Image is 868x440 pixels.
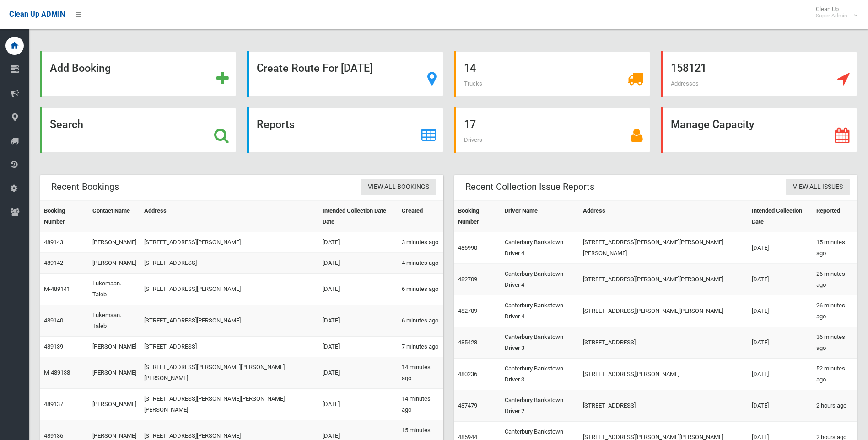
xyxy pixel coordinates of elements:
td: [DATE] [748,295,813,327]
th: Contact Name [89,201,140,232]
td: 26 minutes ago [813,264,857,295]
strong: 158121 [671,62,706,75]
td: [STREET_ADDRESS][PERSON_NAME][PERSON_NAME][PERSON_NAME] [140,389,319,420]
td: [STREET_ADDRESS][PERSON_NAME][PERSON_NAME][PERSON_NAME] [140,357,319,389]
td: [PERSON_NAME] [89,253,140,274]
td: [STREET_ADDRESS][PERSON_NAME] [140,305,319,337]
td: [DATE] [748,327,813,359]
td: [DATE] [319,337,398,357]
td: 15 minutes ago [813,232,857,264]
td: 7 minutes ago [398,337,443,357]
td: [DATE] [748,359,813,390]
td: [PERSON_NAME] [89,337,140,357]
a: 158121 Addresses [661,51,857,97]
td: [DATE] [319,274,398,305]
span: Drivers [464,136,482,143]
td: [DATE] [319,357,398,389]
th: Address [579,201,748,232]
strong: 14 [464,62,476,75]
span: Clean Up [811,5,857,19]
th: Booking Number [40,201,89,232]
a: Add Booking [40,51,236,97]
td: 2 hours ago [813,390,857,422]
th: Intended Collection Date Date [319,201,398,232]
a: 489139 [44,343,63,350]
th: Reported [813,201,857,232]
td: 52 minutes ago [813,359,857,390]
a: 487479 [458,402,477,409]
a: Search [40,107,236,153]
a: Manage Capacity [661,107,857,153]
a: 17 Drivers [454,107,650,153]
strong: Manage Capacity [671,118,754,131]
strong: Add Booking [50,62,111,75]
span: Clean Up ADMIN [9,10,65,19]
a: Create Route For [DATE] [247,51,443,97]
td: [STREET_ADDRESS][PERSON_NAME][PERSON_NAME] [579,295,748,327]
td: Canterbury Bankstown Driver 3 [501,359,579,390]
a: 489136 [44,432,63,439]
small: Super Admin [816,12,847,19]
td: [DATE] [748,232,813,264]
strong: Search [50,118,83,131]
th: Booking Number [454,201,501,232]
td: Canterbury Bankstown Driver 4 [501,264,579,295]
a: 489137 [44,401,63,408]
td: [DATE] [319,389,398,420]
td: [DATE] [748,264,813,295]
td: [PERSON_NAME] [89,389,140,420]
a: Reports [247,107,443,153]
td: [DATE] [748,390,813,422]
td: 3 minutes ago [398,232,443,253]
td: [STREET_ADDRESS] [140,253,319,274]
td: [STREET_ADDRESS][PERSON_NAME] [579,359,748,390]
strong: 17 [464,118,476,131]
td: Lukemaan. Taleb [89,305,140,337]
a: 482709 [458,307,477,314]
a: 489140 [44,317,63,324]
span: Addresses [671,80,699,87]
a: View All Bookings [361,179,436,196]
th: Created [398,201,443,232]
a: 489142 [44,259,63,266]
td: [STREET_ADDRESS][PERSON_NAME] [140,232,319,253]
th: Intended Collection Date [748,201,813,232]
a: 486990 [458,244,477,251]
strong: Create Route For [DATE] [257,62,372,75]
td: 36 minutes ago [813,327,857,359]
td: [STREET_ADDRESS] [140,337,319,357]
td: 26 minutes ago [813,295,857,327]
td: Lukemaan. Taleb [89,274,140,305]
a: 14 Trucks [454,51,650,97]
th: Address [140,201,319,232]
a: 485428 [458,339,477,346]
td: [STREET_ADDRESS][PERSON_NAME][PERSON_NAME][PERSON_NAME] [579,232,748,264]
a: M-489141 [44,285,70,292]
td: [DATE] [319,232,398,253]
a: 482709 [458,276,477,283]
span: Trucks [464,80,482,87]
td: 6 minutes ago [398,274,443,305]
td: 4 minutes ago [398,253,443,274]
td: 14 minutes ago [398,389,443,420]
td: [STREET_ADDRESS][PERSON_NAME] [140,274,319,305]
td: Canterbury Bankstown Driver 4 [501,232,579,264]
a: 489143 [44,239,63,246]
td: Canterbury Bankstown Driver 4 [501,295,579,327]
th: Driver Name [501,201,579,232]
td: [PERSON_NAME] [89,232,140,253]
header: Recent Bookings [40,178,130,196]
td: [DATE] [319,305,398,337]
td: 6 minutes ago [398,305,443,337]
header: Recent Collection Issue Reports [454,178,605,196]
td: [STREET_ADDRESS] [579,327,748,359]
a: 480236 [458,370,477,377]
td: 14 minutes ago [398,357,443,389]
td: [STREET_ADDRESS][PERSON_NAME][PERSON_NAME] [579,264,748,295]
strong: Reports [257,118,295,131]
td: [DATE] [319,253,398,274]
a: M-489138 [44,369,70,376]
td: [PERSON_NAME] [89,357,140,389]
td: [STREET_ADDRESS] [579,390,748,422]
td: Canterbury Bankstown Driver 3 [501,327,579,359]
